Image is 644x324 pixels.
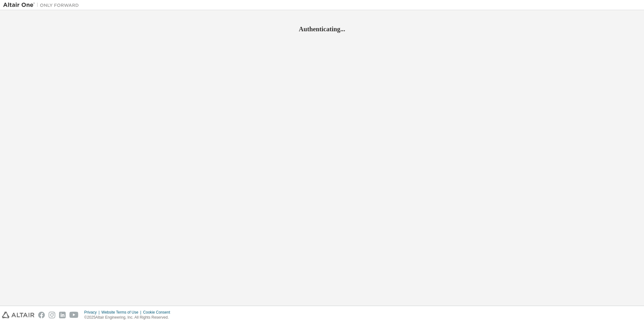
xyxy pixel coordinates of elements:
[84,310,101,315] div: Privacy
[84,315,174,320] p: © 2025 Altair Engineering, Inc. All Rights Reserved.
[143,310,174,315] div: Cookie Consent
[59,312,66,318] img: linkedin.svg
[101,310,143,315] div: Website Terms of Use
[49,312,55,318] img: instagram.svg
[3,25,641,33] h2: Authenticating...
[2,312,34,318] img: altair_logo.svg
[69,312,79,318] img: youtube.svg
[38,312,45,318] img: facebook.svg
[3,2,82,8] img: Altair One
